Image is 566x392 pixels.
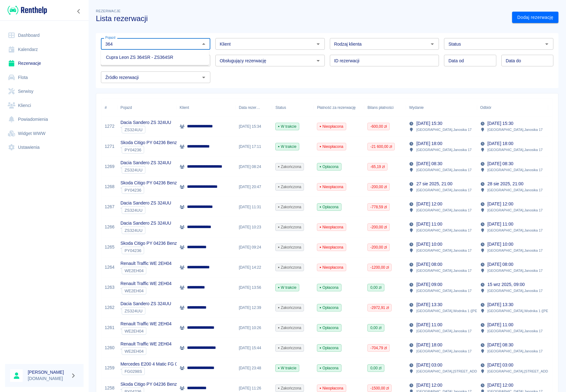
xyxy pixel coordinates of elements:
[368,325,384,331] span: 0,00 zł
[487,382,513,389] p: [DATE] 12:00
[487,322,513,328] p: [DATE] 11:00
[120,287,172,294] div: `
[122,369,144,374] span: FG0298S
[368,385,391,391] span: -1500,00 zł
[5,56,84,70] a: Rezerwacje
[236,197,272,217] div: [DATE] 11:31
[120,321,172,327] p: Renault Traffic WE 2EH04
[105,324,114,331] a: 1261
[120,200,171,206] p: Dacia Sandero ZS 324UU
[487,261,513,268] p: [DATE] 08:00
[317,305,341,311] span: Opłacona
[199,40,208,48] button: Zamknij
[477,99,548,116] div: Odbiór
[8,5,47,15] img: Renthelp logo
[122,168,145,172] span: ZS324UU
[28,369,68,375] h6: [PERSON_NAME]
[424,103,433,112] button: Sort
[5,42,84,57] a: Kalendarz
[416,281,442,288] p: [DATE] 09:00
[317,184,346,190] span: Nieopłacona
[487,201,513,207] p: [DATE] 12:00
[122,268,146,273] span: WE2EH04
[122,329,146,333] span: WE2EH04
[317,285,341,290] span: Opłacona
[275,99,286,116] div: Status
[276,325,304,331] span: Zakończona
[105,204,114,210] a: 1267
[416,322,442,328] p: [DATE] 11:00
[487,281,525,288] p: 15 wrz 2025, 09:00
[364,99,406,116] div: Bilans płatności
[5,140,84,154] a: Ustawienia
[120,381,184,388] p: Skoda Citigo PY 04236 Benzyna
[416,382,442,389] p: [DATE] 12:00
[487,147,543,153] p: [GEOGRAPHIC_DATA] , Janosika 17
[120,126,171,133] div: `
[276,265,304,270] span: Zakończona
[101,52,209,63] li: Cupra Leon ZS 364SR - ZS364SR
[416,181,452,187] p: 27 sie 2025, 21:00
[487,241,513,248] p: [DATE] 10:00
[122,288,146,293] span: WE2EH04
[120,206,171,214] div: `
[276,305,304,311] span: Zakończona
[5,84,84,98] a: Serwisy
[317,385,346,391] span: Nieopłacona
[102,99,117,116] div: #
[120,146,184,154] div: `
[276,184,304,190] span: Zakończona
[491,103,500,112] button: Sort
[105,35,115,40] label: Pojazd
[416,348,471,354] p: [GEOGRAPHIC_DATA] , Janosika 17
[236,257,272,277] div: [DATE] 14:22
[512,12,558,23] a: Dodaj rezerwację
[317,345,341,351] span: Opłacona
[276,224,304,230] span: Zakończona
[368,124,389,129] span: -600,00 zł
[368,164,387,170] span: -65,19 zł
[487,328,543,334] p: [GEOGRAPHIC_DATA] , Janosika 17
[122,127,145,132] span: ZS324UU
[314,99,364,116] div: Płatność za rezerwację
[406,99,477,116] div: Wydanie
[487,167,543,173] p: [GEOGRAPHIC_DATA] , Janosika 17
[177,99,236,116] div: Klient
[317,244,346,250] span: Nieopłacona
[317,224,346,230] span: Nieopłacona
[416,207,471,213] p: [GEOGRAPHIC_DATA] , Janosika 17
[368,184,389,190] span: -200,00 zł
[487,181,523,187] p: 28 sie 2025, 21:00
[487,268,543,273] p: [GEOGRAPHIC_DATA] , Janosika 17
[480,99,492,116] div: Odbiór
[236,116,272,137] div: [DATE] 15:34
[105,224,114,230] a: 1266
[236,177,272,197] div: [DATE] 20:47
[409,99,423,116] div: Wydanie
[120,307,171,315] div: `
[5,28,84,42] a: Dashboard
[276,365,299,371] span: W trakcie
[276,204,304,210] span: Zakończona
[317,144,346,149] span: Nieopłacona
[120,180,184,186] p: Skoda Citigo PY 04236 Benzyna
[28,375,68,382] p: [DOMAIN_NAME]
[368,305,391,311] span: -2972,91 zł
[122,349,146,354] span: WE2EH04
[236,298,272,318] div: [DATE] 12:39
[487,248,543,253] p: [GEOGRAPHIC_DATA] , Janosika 17
[5,126,84,141] a: Widget WWW
[236,237,272,257] div: [DATE] 09:24
[120,240,184,247] p: Skoda Citigo PY 04236 Benzyna
[5,112,84,126] a: Powiadomienia
[317,365,341,371] span: Opłacona
[487,187,543,193] p: [GEOGRAPHIC_DATA] , Janosika 17
[105,264,114,271] a: 1264
[416,288,471,294] p: [GEOGRAPHIC_DATA] , Janosika 17
[122,228,145,233] span: ZS324UU
[416,127,471,132] p: [GEOGRAPHIC_DATA] , Janosika 17
[120,361,188,367] p: Mercedes E200 4 Matic FG 0298S
[542,40,551,48] button: Otwórz
[120,260,172,267] p: Renault Traffic WE 2EH04
[416,362,442,368] p: [DATE] 03:00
